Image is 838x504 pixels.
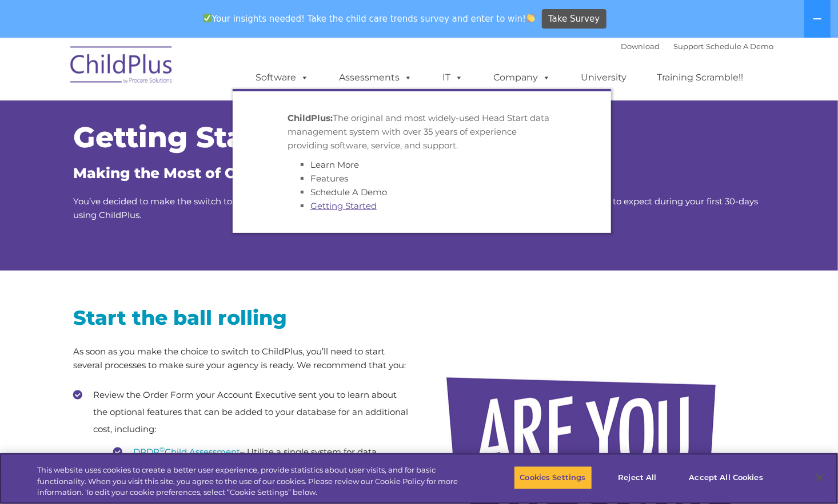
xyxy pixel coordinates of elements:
a: Download [621,42,660,51]
img: 👏 [526,14,535,22]
p: As soon as you make the choice to switch to ChildPlus, you’ll need to start several processes to ... [73,345,410,372]
a: Take Survey [542,9,606,29]
a: Schedule A Demo [310,187,387,197]
button: Close [807,465,832,490]
strong: ChildPlus: [288,112,333,123]
a: Assessments [328,66,424,89]
div: This website uses cookies to create a better user experience, provide statistics about user visit... [37,465,461,498]
span: You’ve decided to make the switch to ChildPlus, but what’s the next step? This guide will provide... [73,196,758,220]
a: Software [244,66,320,89]
span: Making the Most of ChildPlus [73,164,296,182]
span: Your insights needed! Take the child care trends survey and enter to win! [198,7,540,30]
a: Training Scramble!! [645,66,755,89]
p: The original and most widely-used Head Start data management system with over 35 years of experie... [288,111,556,152]
img: ChildPlus by Procare Solutions [65,38,179,95]
li: – Utilize a single system for data management: ChildPlus with the DRDP built-in. [113,443,410,478]
a: Schedule A Demo [706,42,773,51]
a: Company [482,66,562,89]
img: ✅ [203,14,212,22]
button: Cookies Settings [514,466,592,490]
span: Take Survey [548,9,600,29]
span: Getting Started [73,120,308,155]
a: DRDP©Child Assessment [133,446,240,457]
a: Getting Started [310,200,377,211]
h2: Start the ball rolling [73,305,410,330]
font: | [621,42,773,51]
a: University [569,66,638,89]
button: Accept All Cookies [683,466,769,490]
a: IT [431,66,474,89]
a: Support [673,42,704,51]
a: Learn More [310,159,359,170]
sup: © [159,445,165,453]
button: Reject All [602,466,673,490]
a: Features [310,173,348,184]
